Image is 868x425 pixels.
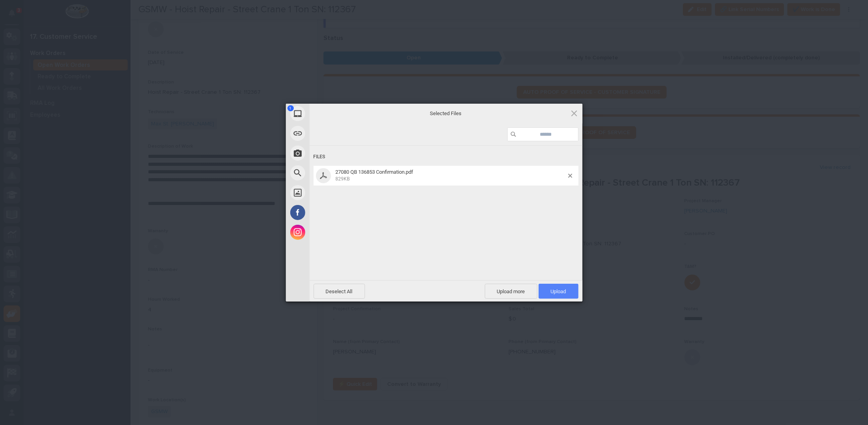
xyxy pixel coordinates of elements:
[286,203,381,222] div: Facebook
[570,109,579,118] span: Click here or hit ESC to close picker
[286,222,381,242] div: Instagram
[367,110,525,117] span: Selected Files
[485,284,537,299] span: Upload more
[287,105,294,111] span: 1
[551,288,566,294] span: Upload
[286,143,381,163] div: Take Photo
[539,284,579,299] span: Upload
[336,176,350,182] span: 829KB
[286,183,381,203] div: Unsplash
[286,123,381,143] div: Link (URL)
[333,169,568,182] span: 27080 QB 136853 Confirmation.pdf
[314,150,579,164] div: Files
[336,169,414,175] span: 27080 QB 136853 Confirmation.pdf
[286,104,381,123] div: My Device
[286,163,381,183] div: Web Search
[314,284,365,299] span: Deselect All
